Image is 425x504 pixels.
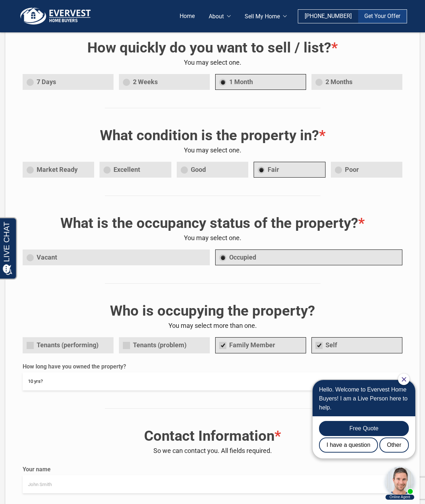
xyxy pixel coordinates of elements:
h2: What is the occupancy status of the property? [23,214,402,233]
p: You may select one. [23,57,402,68]
p: So we can contact you. All fields required. [23,445,402,457]
span: 1 Month [215,74,306,90]
span: Tenants (problem) [119,337,210,353]
input: John Smith [23,475,402,493]
span: Excellent [100,162,171,178]
a: Home [172,10,202,23]
a: [PHONE_NUMBER] [298,10,358,23]
span: Market Ready [23,162,94,178]
img: logo.png [18,7,93,25]
span: Tenants (performing) [23,337,114,353]
span: Fair [254,162,325,178]
span: 2 Weeks [119,74,210,90]
label: How long have you owned the property? [23,362,402,371]
span: Opens a chat window [18,6,58,15]
a: Sell My Home [237,10,294,23]
span: Occupied [215,249,402,266]
a: Get Your Offer [358,10,407,23]
span: Good [177,162,248,178]
a: About [202,10,237,23]
iframe: Chat Invitation [303,373,418,500]
span: Self [311,337,402,353]
h2: What condition is the property in? [23,126,402,145]
p: You may select more than one. [23,320,402,331]
p: You may select one. [23,233,402,244]
span: 7 Days [23,74,114,90]
h2: How quickly do you want to sell / list? [23,38,402,57]
span: Poor [331,162,402,178]
h2: Contact Information [23,427,402,445]
p: You may select one. [23,145,402,156]
span: Vacant [23,249,210,266]
span: Family Member [215,337,306,353]
span: [PHONE_NUMBER] [305,13,352,19]
h2: Who is occupying the property? [23,302,402,320]
input: Type here... [23,372,402,390]
label: Your name [23,465,402,474]
span: 2 Months [311,74,402,90]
